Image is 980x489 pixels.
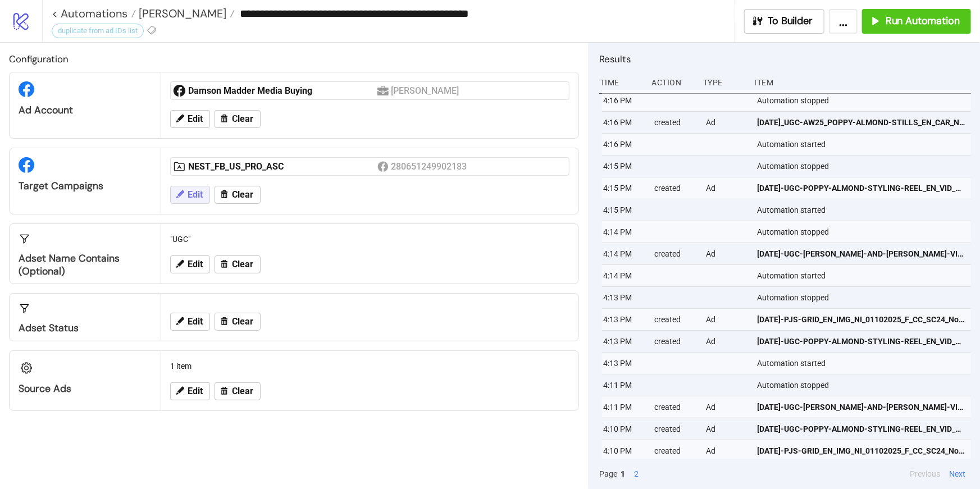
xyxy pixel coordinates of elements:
div: 4:11 PM [602,374,646,396]
span: Clear [232,386,253,396]
a: [DATE]-UGC-POPPY-ALMOND-STYLING-REEL_EN_VID_NI_16092025_F_CC_SC24_None_META_CONVERSION [758,331,967,352]
span: Edit [188,190,203,200]
span: To Builder [768,15,813,28]
button: Edit [170,255,210,273]
span: Edit [188,317,203,327]
div: 4:13 PM [602,287,646,308]
button: Clear [215,255,261,273]
div: Adset Name contains (optional) [19,252,152,278]
span: [DATE]-UGC-POPPY-ALMOND-STYLING-REEL_EN_VID_NI_16092025_F_CC_SC24_None_META_CONVERSION [758,182,967,194]
div: Automation stopped [756,156,974,177]
div: [PERSON_NAME] [391,84,461,98]
div: created [654,309,698,330]
span: Clear [232,114,253,124]
div: created [654,331,698,352]
h2: Results [599,52,971,66]
div: Ad [705,331,749,352]
span: Clear [232,259,253,269]
div: 4:13 PM [602,309,646,330]
div: 4:15 PM [602,156,646,177]
button: Clear [215,110,261,128]
a: [DATE]-PJS-GRID_EN_IMG_NI_01102025_F_CC_SC24_None_META_CONVERSION [758,440,967,461]
div: duplicate from ad IDs list [52,24,144,38]
div: Ad [705,177,749,199]
div: Ad [705,396,749,418]
a: [DATE]-UGC-[PERSON_NAME]-AND-[PERSON_NAME]-VIDEO_EN_VID_NI_26092025_F_CC_SC24_None_META_CONVERSION [758,243,967,264]
div: Automation stopped [756,287,974,308]
span: [PERSON_NAME] [136,6,226,21]
div: Item [754,72,972,93]
div: 1 item [166,355,574,377]
a: [DATE]-UGC-POPPY-ALMOND-STYLING-REEL_EN_VID_NI_16092025_F_CC_SC24_None_META_CONVERSION [758,177,967,199]
div: 4:15 PM [602,177,646,199]
button: Run Automation [862,9,971,34]
div: Time [599,72,643,93]
a: [DATE]-PJS-GRID_EN_IMG_NI_01102025_F_CC_SC24_None_META_CONVERSION [758,309,967,330]
div: created [654,112,698,133]
button: Clear [215,382,261,400]
div: Ad [705,243,749,264]
div: 4:13 PM [602,331,646,352]
h2: Configuration [9,52,579,66]
div: 4:14 PM [602,221,646,243]
button: Previous [906,468,943,480]
div: Ad [705,440,749,461]
span: [DATE]-PJS-GRID_EN_IMG_NI_01102025_F_CC_SC24_None_META_CONVERSION [758,313,967,326]
span: [DATE]-PJS-GRID_EN_IMG_NI_01102025_F_CC_SC24_None_META_CONVERSION [758,445,967,457]
a: < Automations [52,8,136,19]
div: Action [651,72,695,93]
button: Edit [170,186,210,204]
span: [DATE]-UGC-POPPY-ALMOND-STYLING-REEL_EN_VID_NI_16092025_F_CC_SC24_None_META_CONVERSION [758,335,967,348]
div: created [654,418,698,440]
div: Adset Status [19,322,152,335]
div: 4:16 PM [602,112,646,133]
span: [DATE]-UGC-POPPY-ALMOND-STYLING-REEL_EN_VID_NI_16092025_F_CC_SC24_None_META_CONVERSION [758,423,967,435]
button: 2 [631,468,642,480]
span: [DATE]-UGC-[PERSON_NAME]-AND-[PERSON_NAME]-VIDEO_EN_VID_NI_26092025_F_CC_SC24_None_META_CONVERSION [758,401,967,413]
button: Edit [170,313,210,331]
div: Automation started [756,134,974,155]
a: [DATE]-UGC-POPPY-ALMOND-STYLING-REEL_EN_VID_NI_16092025_F_CC_SC24_None_META_CONVERSION [758,418,967,440]
div: Type [702,72,746,93]
span: [DATE]-UGC-[PERSON_NAME]-AND-[PERSON_NAME]-VIDEO_EN_VID_NI_26092025_F_CC_SC24_None_META_CONVERSION [758,248,967,260]
div: Ad [705,418,749,440]
button: 1 [617,468,628,480]
div: NEST_FB_US_PRO_ASC [188,161,377,173]
button: ... [829,9,858,34]
div: 4:14 PM [602,265,646,286]
div: Automation stopped [756,374,974,396]
div: 4:10 PM [602,440,646,461]
div: Ad [705,112,749,133]
span: Clear [232,317,253,327]
span: Edit [188,259,203,269]
div: Automation started [756,199,974,221]
div: created [654,396,698,418]
div: Ad Account [19,104,152,117]
a: [DATE]-UGC-[PERSON_NAME]-AND-[PERSON_NAME]-VIDEO_EN_VID_NI_26092025_F_CC_SC24_None_META_CONVERSION [758,396,967,418]
div: 4:10 PM [602,418,646,440]
div: 4:13 PM [602,353,646,374]
span: Edit [188,114,203,124]
div: 4:15 PM [602,199,646,221]
span: [DATE]_UGC-AW25_POPPY-ALMOND-STILLS_EN_CAR_NI_05092025_F_CC_SC24_None_META_CONVERSION [758,116,967,129]
span: Clear [232,190,253,200]
button: Clear [215,313,261,331]
button: Edit [170,382,210,400]
div: 4:14 PM [602,243,646,264]
div: Damson Madder Media Buying [188,85,377,97]
button: Next [946,468,969,480]
div: 280651249902183 [391,159,469,173]
div: Source Ads [19,382,152,395]
button: To Builder [744,9,825,34]
div: 4:11 PM [602,396,646,418]
span: Page [599,468,617,480]
div: "UGC" [166,228,574,250]
div: Target Campaigns [19,180,152,193]
div: created [654,440,698,461]
div: 4:16 PM [602,134,646,155]
div: created [654,243,698,264]
div: Ad [705,309,749,330]
div: created [654,177,698,199]
div: Automation stopped [756,90,974,111]
span: Run Automation [886,15,960,28]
